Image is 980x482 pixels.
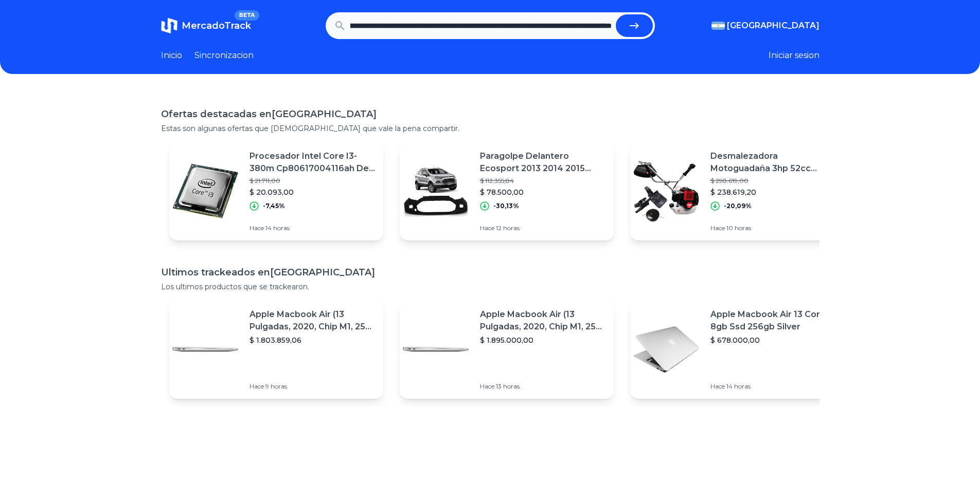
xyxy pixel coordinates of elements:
img: Featured image [169,155,241,227]
p: Los ultimos productos que se trackearon. [161,282,819,292]
p: Desmalezadora Motoguadaña 3hp 52cc Cuchilla Tanza Bordeadora [710,150,836,175]
img: Argentina [711,22,725,30]
h1: Ofertas destacadas en [GEOGRAPHIC_DATA] [161,107,819,121]
p: $ 20.093,00 [250,187,375,197]
p: -30,13% [493,202,519,210]
p: Hace 14 horas [710,382,836,391]
p: Hace 12 horas [480,224,605,232]
img: Featured image [400,313,472,385]
h1: Ultimos trackeados en [GEOGRAPHIC_DATA] [161,265,819,280]
p: $ 112.355,84 [480,177,605,185]
p: Hace 10 horas [710,224,836,232]
img: Featured image [630,313,702,385]
a: Featured imageDesmalezadora Motoguadaña 3hp 52cc Cuchilla Tanza Bordeadora$ 298.619,00$ 238.619,2... [630,142,844,240]
a: Featured imageProcesador Intel Core I3-380m Cp80617004116ah De 2 Núcleos Y 2.53ghz De Frecuencia ... [169,142,383,240]
p: Apple Macbook Air 13 Core I5 8gb Ssd 256gb Silver [710,308,836,333]
p: Hace 13 horas [480,382,605,391]
img: Featured image [400,155,472,227]
p: Apple Macbook Air (13 Pulgadas, 2020, Chip M1, 256 Gb De Ssd, 8 Gb De Ram) - Plata [250,308,375,333]
p: $ 21.711,00 [250,177,375,185]
img: Featured image [630,155,702,227]
p: Apple Macbook Air (13 Pulgadas, 2020, Chip M1, 256 Gb De Ssd, 8 Gb De Ram) - Plata [480,308,605,333]
button: [GEOGRAPHIC_DATA] [711,20,819,32]
button: Iniciar sesion [769,49,819,62]
p: Estas son algunas ofertas que [DEMOGRAPHIC_DATA] que vale la pena compartir. [161,123,819,134]
span: BETA [235,10,259,21]
a: Featured imageParagolpe Delantero Ecosport 2013 2014 2015 2016$ 112.355,84$ 78.500,00-30,13%Hace ... [400,142,614,240]
p: $ 1.803.859,06 [250,335,375,345]
p: Procesador Intel Core I3-380m Cp80617004116ah De 2 Núcleos Y 2.53ghz De Frecuencia Con Gráfica In... [250,150,375,175]
p: $ 238.619,20 [710,187,836,197]
a: Featured imageApple Macbook Air (13 Pulgadas, 2020, Chip M1, 256 Gb De Ssd, 8 Gb De Ram) - Plata$... [169,300,383,399]
span: [GEOGRAPHIC_DATA] [727,20,819,32]
p: $ 298.619,00 [710,177,836,185]
p: $ 78.500,00 [480,187,605,197]
a: Featured imageApple Macbook Air (13 Pulgadas, 2020, Chip M1, 256 Gb De Ssd, 8 Gb De Ram) - Plata$... [400,300,614,399]
a: Inicio [161,49,182,62]
span: MercadoTrack [182,20,251,31]
p: Hace 14 horas [250,224,375,232]
a: Featured imageApple Macbook Air 13 Core I5 8gb Ssd 256gb Silver$ 678.000,00Hace 14 horas [630,300,844,399]
a: MercadoTrackBETA [161,17,251,34]
a: Sincronizacion [194,49,254,62]
img: Featured image [169,313,241,385]
p: -7,45% [263,202,285,210]
p: Hace 9 horas [250,382,375,391]
p: $ 1.895.000,00 [480,335,605,345]
img: MercadoTrack [161,17,177,34]
p: $ 678.000,00 [710,335,836,345]
p: -20,09% [724,202,752,210]
p: Paragolpe Delantero Ecosport 2013 2014 2015 2016 [480,150,605,175]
